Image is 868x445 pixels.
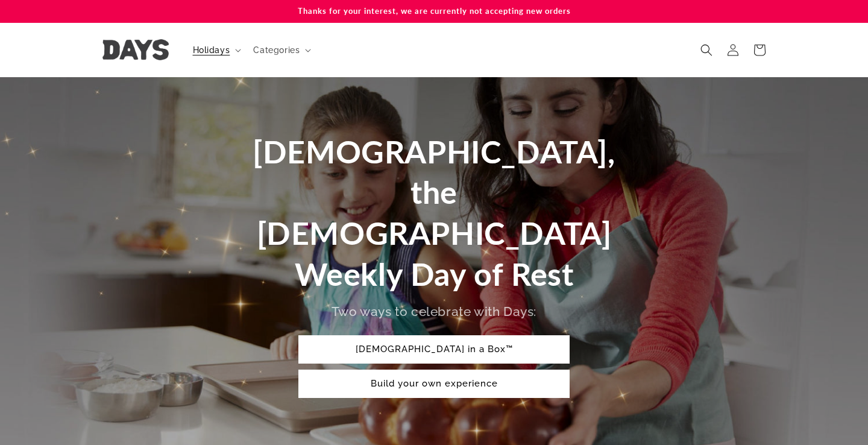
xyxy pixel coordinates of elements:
summary: Holidays [186,37,247,63]
span: Categories [253,45,300,55]
a: [DEMOGRAPHIC_DATA] in a Box™ [298,335,570,364]
span: Two ways to celebrate with Days: [332,304,536,319]
summary: Categories [246,37,316,63]
span: [DEMOGRAPHIC_DATA], the [DEMOGRAPHIC_DATA] Weekly Day of Rest [253,133,615,292]
span: Holidays [193,45,230,55]
summary: Search [693,37,720,63]
img: Days United [102,39,169,60]
a: Build your own experience [298,370,570,398]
